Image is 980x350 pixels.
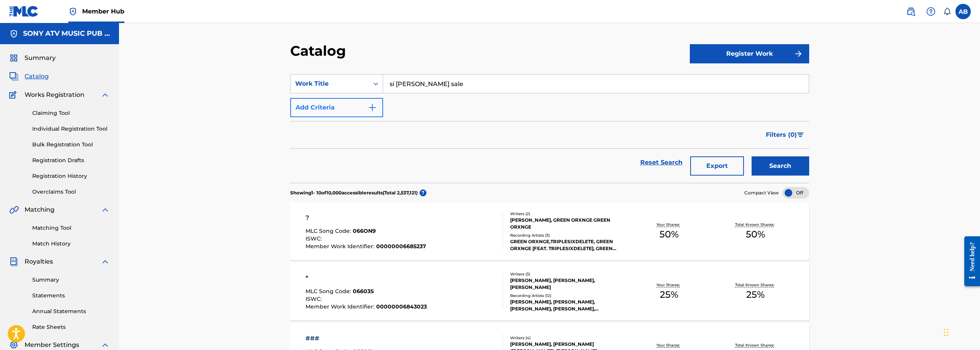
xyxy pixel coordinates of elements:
p: Your Shares: [656,342,682,348]
a: CatalogCatalog [9,72,49,81]
span: Member Work Identifier : [306,243,376,250]
div: User Menu [955,4,971,19]
span: Filters ( 0 ) [766,130,797,139]
p: Total Known Shares: [735,222,776,227]
a: SummarySummary [9,53,56,63]
span: 00000006843023 [376,303,427,310]
span: ISWC : [306,295,324,302]
button: Search [752,156,809,176]
img: Top Rightsholder [68,7,78,16]
span: Works Registration [25,90,84,100]
img: f7272a7cc735f4ea7f67.svg [794,49,803,58]
div: Recording Artists ( 3 ) [510,232,626,238]
a: Registration Drafts [32,156,110,164]
div: Work Title [295,79,364,88]
p: Total Known Shares: [735,282,776,288]
p: Total Known Shares: [735,342,776,348]
img: search [906,7,916,16]
div: [PERSON_NAME], GREEN ORXNGE GREEN ORXNGE [510,217,626,231]
img: expand [101,205,110,214]
span: 06603S [353,288,374,295]
a: Overclaims Tool [32,188,110,196]
img: Summary [9,53,18,63]
span: 50 % [746,227,765,241]
a: Match History [32,240,110,248]
span: 066ON9 [353,227,376,234]
span: Royalties [25,257,53,266]
a: Rate Sheets [32,323,110,331]
div: Drag [944,321,949,344]
span: 50 % [659,227,679,241]
span: ISWC : [306,235,324,242]
a: Statements [32,292,110,300]
img: Accounts [9,29,18,38]
img: Member Settings [9,340,18,350]
img: expand [101,340,110,350]
img: Matching [9,205,19,214]
a: Public Search [903,4,919,19]
a: Annual Statements [32,307,110,315]
img: filter [797,133,804,137]
button: Export [690,156,744,176]
span: Compact View [744,189,779,196]
span: 00000006685237 [376,243,426,250]
p: Your Shares: [656,222,682,227]
a: Matching Tool [32,224,110,232]
div: ### [306,334,426,343]
div: Writers ( 3 ) [510,271,626,277]
a: Reset Search [636,154,686,171]
div: Writers ( 4 ) [510,335,626,341]
form: Search Form [290,74,809,183]
span: Matching [25,205,55,214]
img: Works Registration [9,90,19,100]
img: MLC Logo [9,6,39,17]
button: Add Criteria [290,98,383,117]
img: 9d2ae6d4665cec9f34b9.svg [368,103,377,112]
div: GREEN ORXNGE,TRIPLESIXDELETE, GREEN ORXNGE [FEAT. TRIPLESIXDELETE], GREEN ORXNGE,TRIPLESIXDELETE [510,238,626,252]
span: ? [420,189,426,196]
div: Recording Artists ( 12 ) [510,293,626,299]
div: ? [306,213,426,222]
h2: Catalog [290,42,350,60]
span: Member Settings [25,340,79,350]
div: [PERSON_NAME], [PERSON_NAME], [PERSON_NAME], [PERSON_NAME], [PERSON_NAME] [510,299,626,312]
a: Bulk Registration Tool [32,141,110,149]
button: Filters (0) [761,125,809,144]
span: Summary [25,53,56,63]
span: Catalog [25,72,49,81]
div: Writers ( 2 ) [510,211,626,217]
a: ?MLC Song Code:066ON9ISWC:Member Work Identifier:00000006685237Writers (2)[PERSON_NAME], GREEN OR... [290,202,809,260]
span: 25 % [746,288,765,302]
img: Catalog [9,72,18,81]
a: Claiming Tool [32,109,110,117]
div: [PERSON_NAME], [PERSON_NAME], [PERSON_NAME] [510,277,626,291]
a: Individual Registration Tool [32,125,110,133]
a: Registration History [32,172,110,180]
img: Royalties [9,257,18,266]
span: MLC Song Code : [306,288,353,295]
a: *MLC Song Code:06603SISWC:Member Work Identifier:00000006843023Writers (3)[PERSON_NAME], [PERSON_... [290,263,809,320]
img: help [926,7,935,16]
iframe: Resource Center [959,230,980,292]
p: Showing 1 - 10 of 10,000 accessible results (Total 2,537,121 ) [290,189,418,196]
div: Notifications [943,8,951,15]
span: 25 % [660,288,678,302]
p: Your Shares: [656,282,682,288]
div: Help [923,4,939,19]
a: Summary [32,276,110,284]
button: Register Work [690,44,809,63]
span: MLC Song Code : [306,227,353,234]
img: expand [101,257,110,266]
img: expand [101,90,110,100]
h5: SONY ATV MUSIC PUB LLC [23,29,110,38]
iframe: Chat Widget [942,313,980,350]
span: Member Hub [82,7,124,16]
span: Member Work Identifier : [306,303,376,310]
